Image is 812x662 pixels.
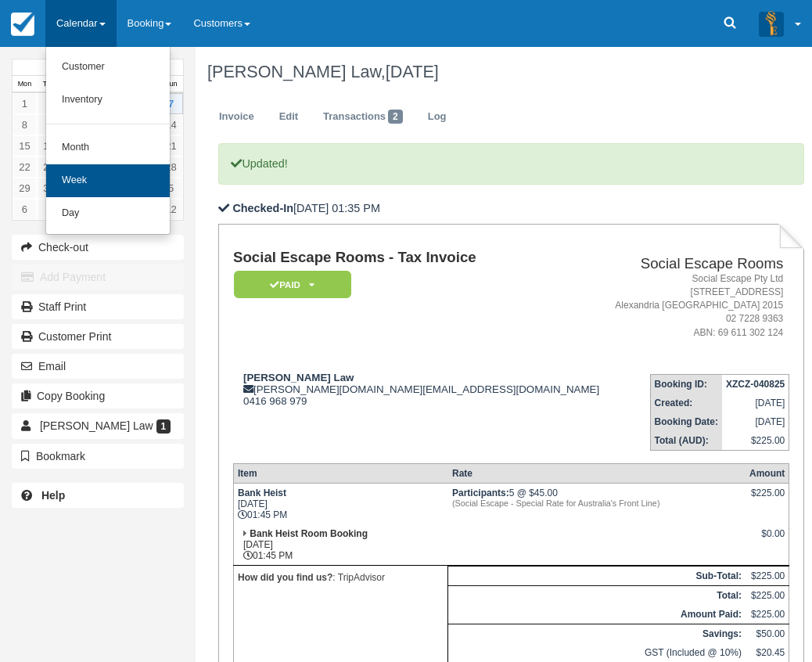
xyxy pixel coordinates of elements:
[746,566,789,585] td: $225.00
[233,463,447,483] th: Item
[40,419,153,432] span: [PERSON_NAME] Law
[250,528,368,539] strong: Bank Heist Room Booking
[12,483,184,508] a: Help
[448,585,746,605] th: Total:
[650,374,722,394] th: Booking ID:
[37,157,61,178] a: 23
[218,200,804,217] p: [DATE] 01:35 PM
[159,135,183,157] a: 21
[159,76,183,93] th: Sun
[650,412,722,431] th: Booking Date:
[13,199,37,220] a: 6
[218,143,804,185] p: Updated!
[37,135,61,157] a: 16
[233,483,447,524] td: [DATE] 01:45 PM
[12,264,184,290] button: Add Payment
[416,102,458,132] a: Log
[13,93,37,114] a: 1
[238,572,332,583] strong: How did you find us?
[746,585,789,605] td: $225.00
[12,383,184,408] button: Copy Booking
[452,488,509,498] strong: Participants
[386,62,439,81] span: [DATE]
[238,570,444,585] p: : TripAdvisor
[156,419,171,434] span: 1
[650,431,722,451] th: Total (AUD):
[233,524,447,566] td: [DATE] 01:45 PM
[726,379,785,390] strong: XZCZ-040825
[452,498,742,508] em: (Social Escape - Special Rate for Australia's Front Line)
[238,488,286,498] strong: Bank Heist
[11,13,34,36] img: checkfront-main-nav-mini-logo.png
[233,250,605,266] h1: Social Escape Rooms - Tax Invoice
[159,157,183,178] a: 28
[46,84,170,117] a: Inventory
[13,157,37,178] a: 22
[12,235,184,260] button: Check-out
[159,199,183,220] a: 12
[722,431,789,451] td: $225.00
[749,488,785,511] div: $225.00
[448,566,746,585] th: Sub-Total:
[722,412,789,431] td: [DATE]
[233,372,605,407] div: [PERSON_NAME][DOMAIN_NAME][EMAIL_ADDRESS][DOMAIN_NAME] 0416 968 979
[12,294,184,319] a: Staff Print
[159,178,183,199] a: 5
[388,110,403,124] span: 2
[13,178,37,199] a: 29
[46,131,170,164] a: Month
[746,605,789,624] td: $225.00
[612,272,783,340] address: Social Escape Pty Ltd [STREET_ADDRESS] Alexandria [GEOGRAPHIC_DATA] 2015 02 7228 9363 ABN: 69 611...
[46,197,170,230] a: Day
[448,624,746,643] th: Savings:
[13,76,37,93] th: Mon
[233,270,346,299] a: Paid
[12,444,184,469] button: Bookmark
[268,102,310,132] a: Edit
[207,63,793,81] h1: [PERSON_NAME] Law,
[46,164,170,197] a: Week
[650,394,722,412] th: Created:
[448,483,746,524] td: 5 @ $45.00
[746,624,789,643] td: $50.00
[746,463,789,483] th: Amount
[37,114,61,135] a: 9
[759,11,784,36] img: A3
[722,394,789,412] td: [DATE]
[234,271,351,298] em: Paid
[232,202,293,214] b: Checked-In
[448,463,746,483] th: Rate
[46,51,170,84] a: Customer
[13,114,37,135] a: 8
[37,199,61,220] a: 7
[13,135,37,157] a: 15
[207,102,266,132] a: Invoice
[41,489,65,502] b: Help
[243,372,354,383] strong: [PERSON_NAME] Law
[159,93,183,114] a: 7
[37,93,61,114] a: 2
[37,76,61,93] th: Tue
[311,102,415,132] a: Transactions2
[45,47,171,235] ul: Calendar
[12,324,184,349] a: Customer Print
[612,256,783,272] h2: Social Escape Rooms
[12,354,184,379] button: Email
[37,178,61,199] a: 30
[749,528,785,552] div: $0.00
[159,114,183,135] a: 14
[12,413,184,438] a: [PERSON_NAME] Law 1
[448,605,746,624] th: Amount Paid:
